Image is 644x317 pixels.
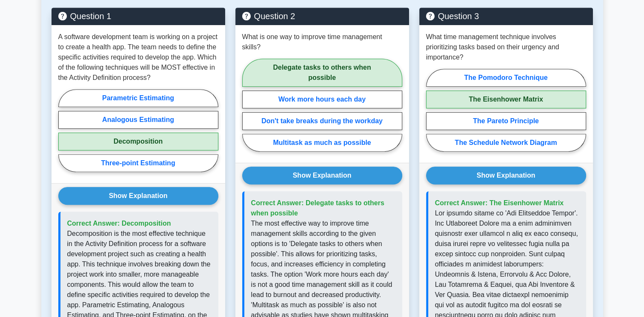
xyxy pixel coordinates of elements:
label: Multitask as much as possible [242,134,402,152]
label: The Pareto Principle [426,112,586,130]
button: Show Explanation [242,167,402,184]
label: Delegate tasks to others when possible [242,59,402,87]
p: What is one way to improve time management skills? [242,32,402,52]
span: Correct Answer: The Eisenhower Matrix [435,199,564,207]
label: Don't take breaks during the workday [242,112,402,130]
span: Correct Answer: Delegate tasks to others when possible [251,199,384,217]
button: Show Explanation [426,167,586,184]
label: The Eisenhower Matrix [426,91,586,108]
label: Parametric Estimating [58,89,218,107]
label: Analogous Estimating [58,111,218,129]
button: Show Explanation [58,187,218,205]
h5: Question 1 [58,11,218,21]
p: What time management technique involves prioritizing tasks based on their urgency and importance? [426,32,586,62]
label: Work more hours each day [242,91,402,108]
h5: Question 3 [426,11,586,21]
label: The Pomodoro Technique [426,69,586,87]
label: The Schedule Network Diagram [426,134,586,152]
label: Three-point Estimating [58,154,218,172]
label: Decomposition [58,133,218,150]
p: A software development team is working on a project to create a health app. The team needs to def... [58,32,218,83]
h5: Question 2 [242,11,402,21]
span: Correct Answer: Decomposition [67,220,171,227]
